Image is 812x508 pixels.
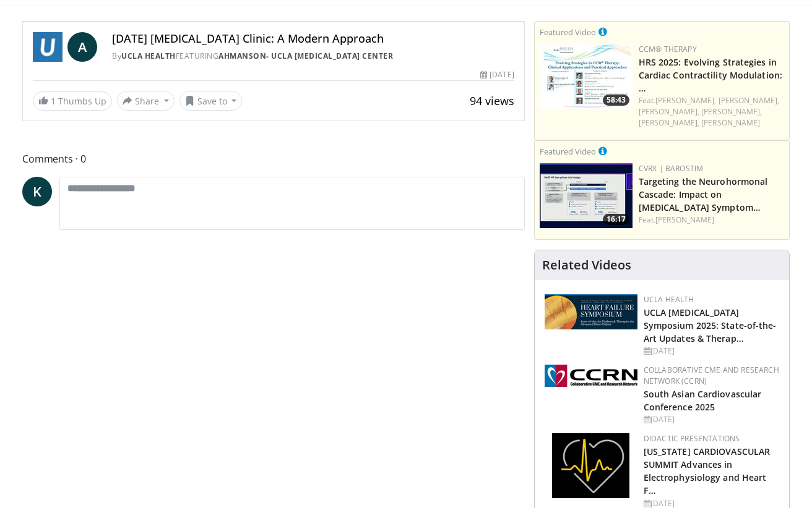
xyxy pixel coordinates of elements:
button: Save to [179,91,243,111]
div: [DATE] [480,69,514,80]
a: Collaborative CME and Research Network (CCRN) [644,365,779,386]
small: Featured Video [540,27,596,38]
a: South Asian Cardiovascular Conference 2025 [644,388,762,413]
a: [PERSON_NAME] [701,117,760,128]
div: Feat. [639,214,784,226]
button: Share [117,91,175,111]
a: [PERSON_NAME], [701,106,762,117]
img: 1860aa7a-ba06-47e3-81a4-3dc728c2b4cf.png.150x105_q85_autocrop_double_scale_upscale_version-0.2.png [552,433,629,498]
img: 0682476d-9aca-4ba2-9755-3b180e8401f5.png.150x105_q85_autocrop_double_scale_upscale_version-0.2.png [545,294,637,329]
img: 3f694bbe-f46e-4e2a-ab7b-fff0935bbb6c.150x105_q85_crop-smart_upscale.jpg [540,44,633,109]
a: UCLA Health [121,51,176,61]
a: 58:43 [540,44,633,109]
a: Targeting the Neurohormonal Cascade: Impact on [MEDICAL_DATA] Symptom… [639,176,768,213]
img: UCLA Health [33,32,63,62]
span: 94 views [470,93,514,108]
a: [PERSON_NAME], [719,95,779,106]
a: [PERSON_NAME], [655,95,716,106]
span: Comments 0 [22,151,525,167]
div: [DATE] [644,414,779,425]
img: f3314642-f119-4bcb-83d2-db4b1a91d31e.150x105_q85_crop-smart_upscale.jpg [540,163,633,228]
a: UCLA Health [644,294,694,305]
img: a04ee3ba-8487-4636-b0fb-5e8d268f3737.png.150x105_q85_autocrop_double_scale_upscale_version-0.2.png [545,365,637,387]
small: Featured Video [540,146,596,157]
span: 16:17 [603,214,629,225]
a: [US_STATE] CARDIOVASCULAR SUMMIT Advances in Electrophysiology and Heart F… [644,446,771,496]
div: By FEATURING [112,51,514,62]
a: 16:17 [540,163,633,228]
a: CVRx | Barostim [639,163,704,174]
a: [PERSON_NAME], [639,106,699,117]
a: HRS 2025: Evolving Strategies in Cardiac Contractility Modulation: … [639,56,782,94]
a: Ahmanson- Ucla [MEDICAL_DATA] Center [218,51,393,61]
a: [PERSON_NAME] [655,214,714,225]
a: 1 Thumbs Up [33,91,112,111]
h4: Related Videos [542,258,631,273]
span: 1 [51,95,56,107]
div: Feat. [639,95,784,129]
a: [PERSON_NAME], [639,117,699,128]
a: CCM® Therapy [639,44,697,54]
a: A [67,32,97,62]
span: 58:43 [603,95,629,106]
h4: [DATE] [MEDICAL_DATA] Clinic: A Modern Approach [112,32,514,46]
a: K [22,177,52,206]
div: [DATE] [644,345,779,357]
video-js: Video Player [23,22,524,22]
div: Didactic Presentations [644,433,779,444]
a: UCLA [MEDICAL_DATA] Symposium 2025: State-of-the-Art Updates & Therap… [644,307,777,344]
